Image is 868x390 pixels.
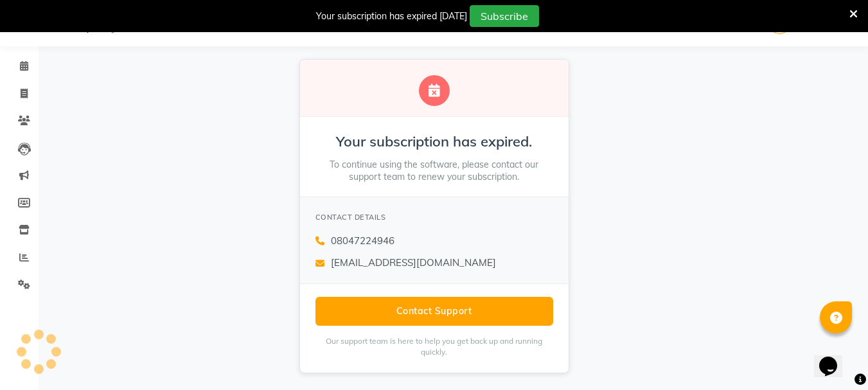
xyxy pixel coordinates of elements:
[315,132,553,151] h2: Your subscription has expired.
[315,159,553,184] p: To continue using the software, please contact our support team to renew your subscription.
[814,339,855,377] iframe: chat widget
[316,10,467,23] div: Your subscription has expired [DATE]
[315,336,553,358] p: Our support team is here to help you get back up and running quickly.
[315,213,386,222] span: CONTACT DETAILS
[470,5,539,27] button: Subscribe
[331,256,496,270] span: [EMAIL_ADDRESS][DOMAIN_NAME]
[331,234,394,249] span: 08047224946
[315,297,553,326] button: Contact Support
